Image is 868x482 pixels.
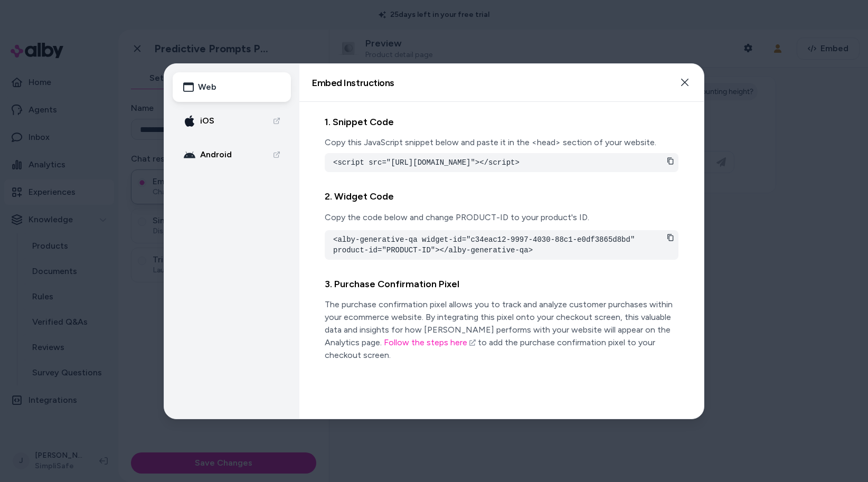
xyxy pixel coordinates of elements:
div: Android [183,148,232,161]
h2: Embed Instructions [312,78,394,87]
pre: <alby-generative-qa widget-id="c34eac12-9997-4030-88c1-e0df3865d8bd" product-id="PRODUCT-ID"></al... [333,234,670,255]
a: android Android [173,140,291,169]
h2: 3. Purchase Confirmation Pixel [325,276,678,291]
p: Copy the code below and change PRODUCT-ID to your product's ID. [325,211,678,223]
a: apple-icon iOS [173,106,291,136]
a: Follow the steps here [384,337,476,347]
p: The purchase confirmation pixel allows you to track and analyze customer purchases within your ec... [325,298,678,361]
h2: 1. Snippet Code [325,115,678,130]
img: android [183,148,196,161]
p: Copy this JavaScript snippet below and paste it in the <head> section of your website. [325,136,678,149]
pre: <script src="[URL][DOMAIN_NAME]"></script> [333,157,670,168]
div: iOS [183,115,214,127]
h2: 2. Widget Code [325,189,678,204]
button: Web [173,72,291,102]
img: apple-icon [183,115,196,127]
